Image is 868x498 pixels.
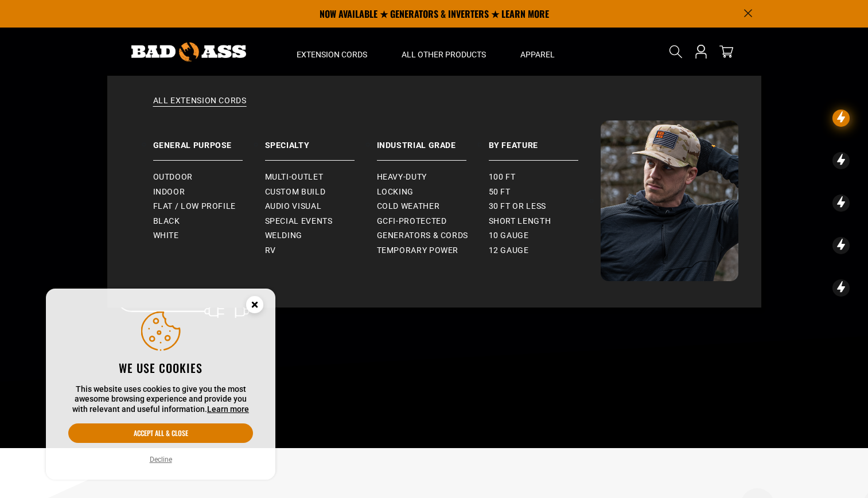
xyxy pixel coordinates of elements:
summary: All Other Products [384,28,503,76]
a: Specialty [265,120,377,161]
a: Industrial Grade [377,120,489,161]
a: Outdoor [153,170,265,185]
span: Custom Build [265,187,326,197]
span: Special Events [265,216,333,227]
a: RV [265,243,377,258]
h2: We use cookies [68,360,253,375]
a: Audio Visual [265,199,377,214]
span: 10 gauge [489,231,529,241]
a: Temporary Power [377,243,489,258]
a: 12 gauge [489,243,601,258]
span: Indoor [153,187,185,197]
span: All Other Products [402,49,486,60]
span: Temporary Power [377,246,459,256]
a: GCFI-Protected [377,214,489,229]
span: Flat / Low Profile [153,201,236,212]
a: Special Events [265,214,377,229]
span: Welding [265,231,302,241]
a: 30 ft or less [489,199,601,214]
summary: Search [667,42,685,61]
a: Indoor [153,185,265,200]
span: 100 ft [489,172,516,182]
span: Outdoor [153,172,193,182]
a: Learn more [207,404,249,414]
a: Multi-Outlet [265,170,377,185]
a: Short Length [489,214,601,229]
span: Short Length [489,216,551,227]
a: Generators & Cords [377,228,489,243]
span: 50 ft [489,187,511,197]
a: By Feature [489,120,601,161]
span: Cold Weather [377,201,440,212]
span: Apparel [520,49,555,60]
button: Accept all & close [68,423,253,443]
span: Audio Visual [265,201,322,212]
span: RV [265,246,276,256]
p: This website uses cookies to give you the most awesome browsing experience and provide you with r... [68,384,253,415]
a: Welding [265,228,377,243]
summary: Extension Cords [279,28,384,76]
span: 30 ft or less [489,201,546,212]
span: GCFI-Protected [377,216,447,227]
span: Multi-Outlet [265,172,324,182]
a: Heavy-Duty [377,170,489,185]
span: 12 gauge [489,246,529,256]
a: White [153,228,265,243]
aside: Cookie Consent [46,289,275,480]
a: Custom Build [265,185,377,200]
a: Cold Weather [377,199,489,214]
a: General Purpose [153,120,265,161]
a: 50 ft [489,185,601,200]
a: Locking [377,185,489,200]
span: Locking [377,187,414,197]
span: Extension Cords [297,49,367,60]
a: Flat / Low Profile [153,199,265,214]
span: Black [153,216,180,227]
span: Heavy-Duty [377,172,427,182]
img: Bad Ass Extension Cords [601,120,738,281]
span: Generators & Cords [377,231,469,241]
a: All Extension Cords [130,95,738,120]
span: White [153,231,179,241]
a: 100 ft [489,170,601,185]
img: Bad Ass Extension Cords [131,42,246,61]
button: Decline [146,454,176,465]
a: Black [153,214,265,229]
a: 10 gauge [489,228,601,243]
summary: Apparel [503,28,572,76]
